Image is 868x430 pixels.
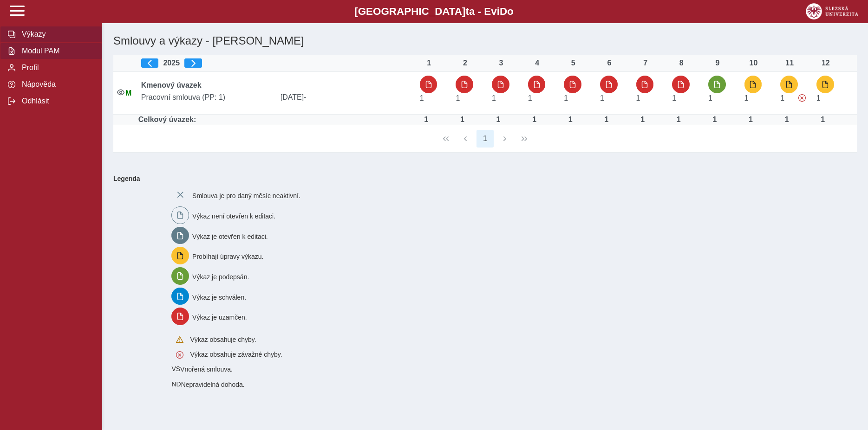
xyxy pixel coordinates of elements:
span: Výkaz je otevřen k editaci. [192,232,268,240]
div: Úvazek : 8 h / den. 40 h / týden. [489,116,508,124]
div: Úvazek : 8 h / den. 40 h / týden. [453,116,471,124]
span: Probíhají úpravy výkazu. [192,253,263,260]
span: Smlouva je pro daný měsíc neaktivní. [192,192,300,199]
span: Nápověda [19,80,94,89]
div: 12 [816,59,835,67]
span: Úvazek : 8 h / den. 40 h / týden. [564,94,568,102]
div: 6 [600,59,619,67]
div: Úvazek : 8 h / den. 40 h / týden. [597,116,616,124]
span: Výkaz je schválen. [192,293,246,301]
span: - [304,93,306,101]
span: Vnořená smlouva. [180,366,233,373]
span: Úvazek : 8 h / den. 40 h / týden. [528,94,532,102]
span: Úvazek : 8 h / den. 40 h / týden. [672,94,676,102]
span: Výkaz je uzamčen. [192,314,247,321]
span: t [465,6,469,17]
span: Smlouva vnořená do kmene [171,380,181,388]
span: Výkaz obsahuje závažné chyby. [798,94,806,102]
h1: Smlouvy a výkazy - [PERSON_NAME] [110,31,735,51]
div: 7 [636,59,655,67]
span: Úvazek : 8 h / den. 40 h / týden. [816,94,821,102]
span: Výkaz obsahuje závažné chyby. [190,351,282,358]
div: 10 [744,59,763,67]
b: Legenda [110,171,853,186]
div: Úvazek : 8 h / den. 40 h / týden. [417,116,436,124]
div: 5 [564,59,582,67]
span: Výkaz je podepsán. [192,273,249,281]
div: 9 [708,59,727,67]
div: Úvazek : 8 h / den. 40 h / týden. [633,116,652,124]
div: Úvazek : 8 h / den. 40 h / týden. [561,116,580,124]
div: 2 [456,59,474,67]
span: Smlouva vnořená do kmene [171,365,180,372]
div: 4 [528,59,547,67]
div: Úvazek : 8 h / den. 40 h / týden. [525,116,544,124]
span: Úvazek : 8 h / den. 40 h / týden. [420,94,424,102]
i: Smlouva je aktivní [117,89,124,96]
span: D [500,6,507,17]
span: Úvazek : 8 h / den. 40 h / týden. [708,94,712,102]
span: Odhlásit [19,97,94,105]
div: Úvazek : 8 h / den. 40 h / týden. [814,116,832,124]
div: 1 [420,59,438,67]
span: Výkaz obsahuje chyby. [190,336,256,343]
span: o [507,6,514,17]
div: 2025 [141,58,412,68]
img: logo_web_su.png [806,3,858,19]
div: Úvazek : 8 h / den. 40 h / týden. [669,116,688,124]
span: Úvazek : 8 h / den. 40 h / týden. [456,94,460,102]
span: Nepravidelná dohoda. [181,381,245,388]
td: Celkový úvazek: [137,115,416,125]
div: 8 [672,59,691,67]
span: Údaje souhlasí s údaji v Magionu [125,89,131,97]
span: Výkazy [19,30,94,39]
span: Úvazek : 8 h / den. 40 h / týden. [780,94,784,102]
button: 1 [476,130,494,148]
div: 3 [492,59,510,67]
span: Modul PAM [19,47,94,55]
div: Úvazek : 8 h / den. 40 h / týden. [777,116,796,124]
span: Úvazek : 8 h / den. 40 h / týden. [744,94,749,102]
span: Úvazek : 8 h / den. 40 h / týden. [636,94,640,102]
span: [DATE] [277,93,416,102]
span: Úvazek : 8 h / den. 40 h / týden. [492,94,496,102]
div: Úvazek : 8 h / den. 40 h / týden. [742,116,760,124]
b: Kmenový úvazek [141,81,202,89]
div: Úvazek : 8 h / den. 40 h / týden. [705,116,724,124]
span: Profil [19,64,94,72]
span: Pracovní smlouva (PP: 1) [137,93,277,102]
span: Výkaz není otevřen k editaci. [192,212,275,220]
b: [GEOGRAPHIC_DATA] a - Evi [28,6,840,18]
span: Úvazek : 8 h / den. 40 h / týden. [600,94,604,102]
div: 11 [780,59,799,67]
